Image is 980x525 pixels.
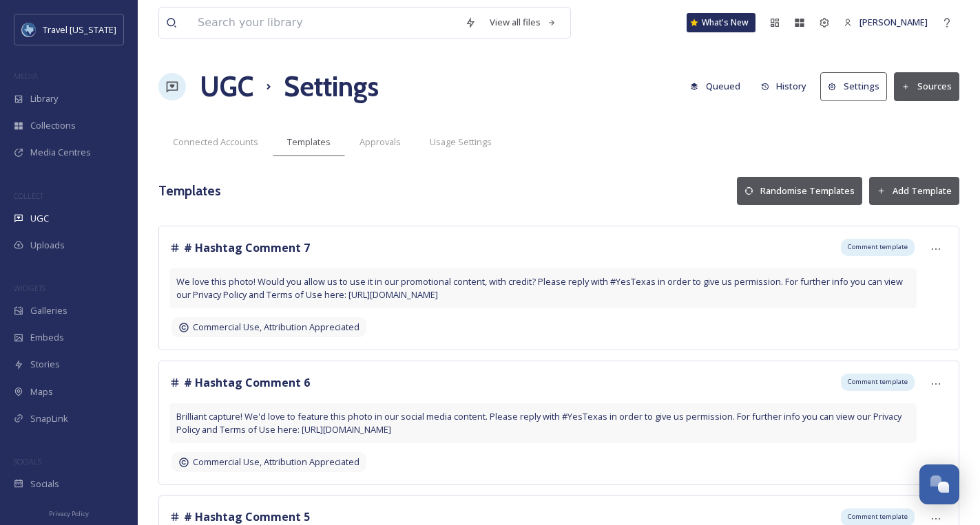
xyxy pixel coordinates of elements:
span: Privacy Policy [49,509,89,518]
button: Open Chat [919,464,959,504]
h3: Templates [158,181,221,201]
span: Socials [30,478,59,491]
button: Queued [683,73,747,100]
span: Approvals [359,136,401,149]
span: Uploads [30,239,65,252]
span: MEDIA [14,71,38,81]
a: UGC [200,66,253,107]
a: View all files [483,9,563,36]
span: Maps [30,385,53,398]
input: Search your library [191,8,458,38]
span: Templates [287,136,331,149]
span: Comment template [848,242,908,252]
a: History [754,73,821,100]
span: Media Centres [30,146,91,159]
span: Commercial Use, Attribution Appreciated [193,321,359,334]
span: Comment template [848,377,908,387]
span: Library [30,92,58,105]
strong: # Hashtag Comment 7 [184,240,310,255]
button: Sources [894,72,959,100]
span: Connected Accounts [173,136,258,149]
span: Travel [US_STATE] [43,23,116,36]
span: Galleries [30,304,67,317]
span: Collections [30,119,76,132]
span: Brilliant capture! We'd love to feature this photo in our social media content. Please reply with... [176,410,910,436]
button: Randomise Templates [737,177,862,205]
a: Settings [820,72,894,100]
h1: Settings [284,66,379,107]
span: Stories [30,358,60,371]
span: COLLECT [14,191,43,201]
button: History [754,73,814,100]
a: Queued [683,73,754,100]
span: Comment template [848,512,908,522]
span: [PERSON_NAME] [859,16,928,28]
span: SOCIALS [14,456,41,467]
span: Embeds [30,331,64,344]
strong: # Hashtag Comment 6 [184,375,310,390]
span: We love this photo! Would you allow us to use it in our promotional content, with credit? Please ... [176,275,910,301]
img: images%20%281%29.jpeg [22,23,36,36]
span: WIDGETS [14,283,45,293]
span: UGC [30,212,49,225]
a: Privacy Policy [49,504,89,521]
a: What's New [687,13,755,32]
span: Usage Settings [430,136,492,149]
button: Add Template [869,177,959,205]
span: Commercial Use, Attribution Appreciated [193,456,359,469]
span: SnapLink [30,412,68,425]
button: Settings [820,72,887,100]
strong: # Hashtag Comment 5 [184,509,310,524]
a: [PERSON_NAME] [837,9,935,36]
